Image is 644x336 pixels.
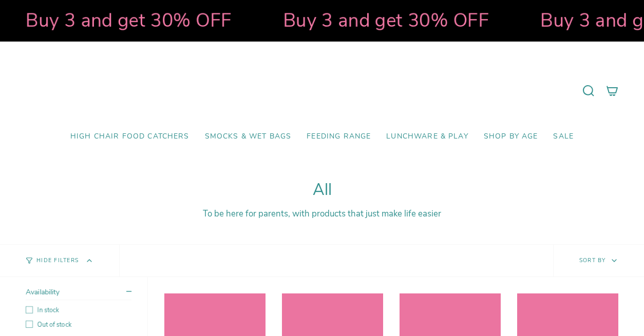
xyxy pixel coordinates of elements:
summary: Availability [26,287,131,300]
span: To be here for parents, with products that just make life easier [203,208,441,220]
a: Lunchware & Play [378,125,476,149]
button: Sort by [553,245,644,276]
span: Feeding Range [307,132,371,141]
span: Shop by Age [484,132,538,141]
a: Smocks & Wet Bags [197,125,299,149]
span: Smocks & Wet Bags [205,132,292,141]
a: Feeding Range [299,125,378,149]
label: Out of stock [26,321,131,329]
span: SALE [553,132,574,141]
a: High Chair Food Catchers [63,125,197,149]
span: Hide Filters [36,258,79,264]
strong: Buy 3 and get 30% OFF [22,8,228,33]
a: Mumma’s Little Helpers [234,57,411,125]
label: In stock [26,306,131,314]
span: High Chair Food Catchers [70,132,190,141]
a: Shop by Age [476,125,546,149]
h1: All [26,181,618,200]
span: Lunchware & Play [386,132,468,141]
strong: Buy 3 and get 30% OFF [279,8,485,33]
span: Availability [26,287,60,297]
span: Sort by [579,256,606,264]
a: SALE [545,125,581,149]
